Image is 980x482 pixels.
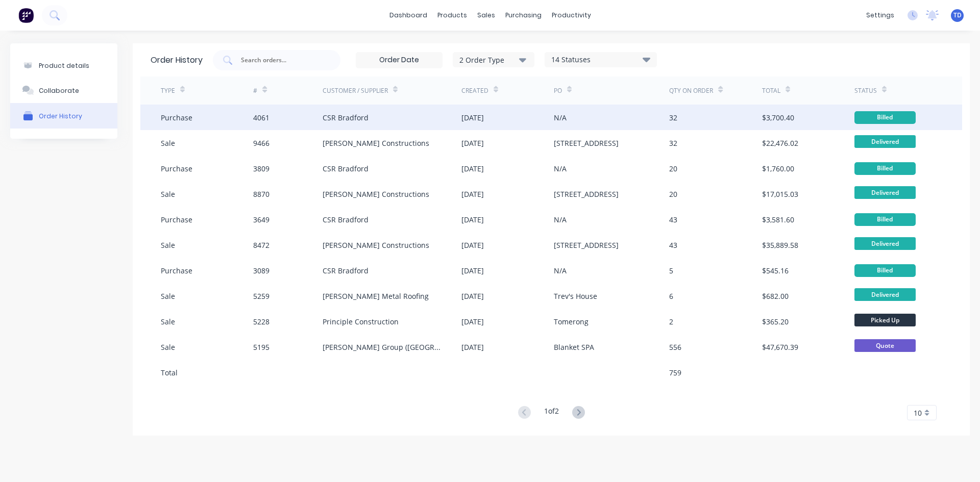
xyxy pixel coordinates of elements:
div: [DATE] [461,214,484,225]
div: 43 [669,240,677,250]
div: PO [554,86,562,95]
div: 5 [669,265,673,276]
div: 32 [669,112,677,123]
div: 4061 [253,112,269,123]
div: Sale [161,316,175,327]
div: [DATE] [461,138,484,148]
div: [PERSON_NAME] Constructions [323,138,429,148]
div: 2 [669,316,673,327]
span: Delivered [854,186,916,199]
div: 759 [669,367,681,378]
div: purchasing [500,8,547,23]
div: 3649 [253,214,269,225]
div: Qty on order [669,86,713,95]
div: $3,581.60 [762,214,794,225]
div: Sale [161,138,175,148]
div: [DATE] [461,342,484,352]
div: Billed [854,162,916,175]
span: Delivered [854,135,916,148]
div: Purchase [161,112,192,123]
div: $682.00 [762,291,789,301]
div: CSR Bradford [323,112,369,123]
div: 20 [669,189,677,199]
button: 2 Order Type [453,52,534,67]
div: 2 Order Type [459,54,528,65]
div: 5259 [253,291,269,301]
div: productivity [547,8,596,23]
button: Order History [10,103,117,129]
div: 5228 [253,316,269,327]
div: [PERSON_NAME] Constructions [323,240,429,250]
div: $47,670.39 [762,342,798,352]
div: CSR Bradford [323,265,369,276]
div: 32 [669,138,677,148]
div: $22,476.02 [762,138,798,148]
div: Status [854,86,877,95]
a: dashboard [384,8,432,23]
span: 10 [914,408,922,418]
div: Billed [854,264,916,277]
div: [DATE] [461,112,484,123]
div: 8472 [253,240,269,250]
div: # [253,86,257,95]
div: 5195 [253,342,269,352]
div: 556 [669,342,681,352]
div: [PERSON_NAME] Metal Roofing [323,291,429,301]
div: Created [461,86,488,95]
input: Order Date [356,53,442,68]
div: $17,015.03 [762,189,798,199]
div: 9466 [253,138,269,148]
div: Order History [39,112,82,120]
div: [PERSON_NAME] Group ([GEOGRAPHIC_DATA]) Pty Ltd [323,342,441,352]
div: Total [762,86,780,95]
div: Purchase [161,163,192,174]
div: sales [472,8,500,23]
div: [PERSON_NAME] Constructions [323,189,429,199]
div: [STREET_ADDRESS] [554,240,619,250]
div: [DATE] [461,240,484,250]
div: Trev's House [554,291,597,301]
div: Tomerong [554,316,589,327]
div: 43 [669,214,677,225]
button: Product details [10,54,117,78]
div: Principle Construction [323,316,399,327]
div: Billed [854,213,916,226]
div: Sale [161,240,175,250]
div: CSR Bradford [323,163,369,174]
div: [STREET_ADDRESS] [554,189,619,199]
div: Sale [161,342,175,352]
div: Sale [161,189,175,199]
div: 3089 [253,265,269,276]
div: $3,700.40 [762,112,794,123]
div: Total [161,367,178,378]
span: Delivered [854,288,916,301]
button: Collaborate [10,78,117,103]
span: Quote [854,339,916,352]
div: 20 [669,163,677,174]
div: 3809 [253,163,269,174]
div: Billed [854,111,916,124]
input: Search orders... [240,55,325,65]
div: Sale [161,291,175,301]
div: [DATE] [461,291,484,301]
div: Purchase [161,214,192,225]
div: [DATE] [461,163,484,174]
div: TYPE [161,86,175,95]
div: [STREET_ADDRESS] [554,138,619,148]
div: $1,760.00 [762,163,794,174]
div: [DATE] [461,316,484,327]
div: N/A [554,163,567,174]
div: $35,889.58 [762,240,798,250]
div: Blanket SPA [554,342,594,352]
div: CSR Bradford [323,214,369,225]
div: Purchase [161,265,192,276]
div: [DATE] [461,265,484,276]
div: $545.16 [762,265,789,276]
div: N/A [554,265,567,276]
div: N/A [554,112,567,123]
span: Delivered [854,237,916,250]
div: Customer / Supplier [323,86,388,95]
img: Factory [18,8,34,23]
span: TD [953,11,962,20]
div: Product details [39,62,89,69]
